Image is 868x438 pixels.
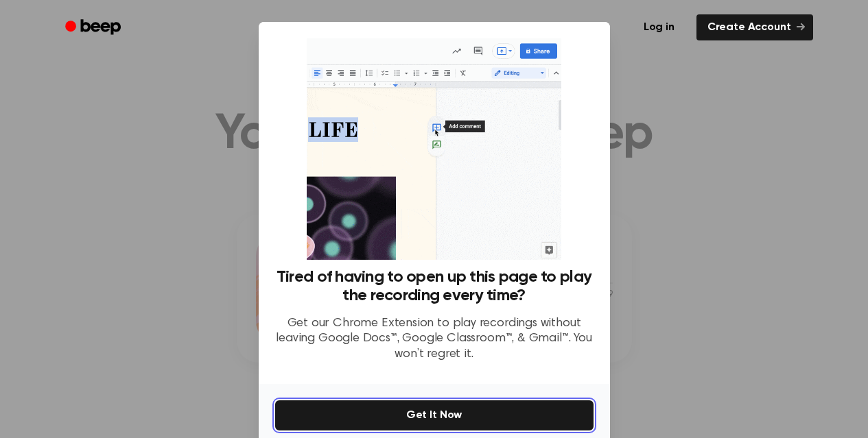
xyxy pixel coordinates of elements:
a: Create Account [696,14,813,40]
h3: Tired of having to open up this page to play the recording every time? [275,268,594,305]
p: Get our Chrome Extension to play recordings without leaving Google Docs™, Google Classroom™, & Gm... [275,316,594,363]
img: Beep extension in action [307,38,561,260]
button: Get It Now [275,400,594,430]
a: Log in [630,12,688,43]
a: Beep [56,14,133,41]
